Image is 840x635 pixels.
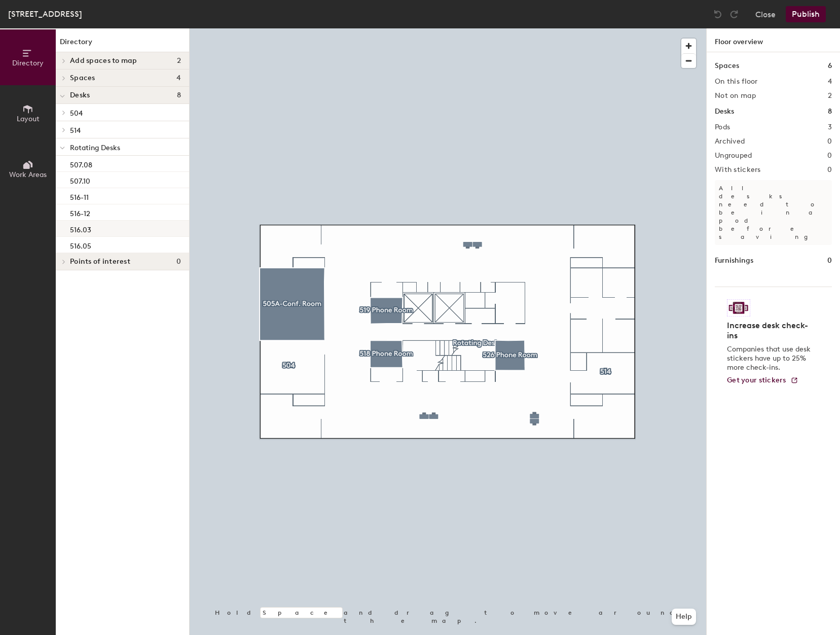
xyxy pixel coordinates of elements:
span: Rotating Desks [70,144,120,152]
h2: 3 [828,123,832,131]
p: 507.08 [70,158,92,169]
h1: Directory [56,37,189,52]
span: Get your stickers [727,376,786,384]
h2: With stickers [715,166,761,174]
h1: 8 [828,106,832,117]
h1: Spaces [715,60,739,72]
span: 0 [176,258,181,266]
p: Companies that use desk stickers have up to 25% more check-ins. [727,345,814,372]
span: 514 [70,126,81,135]
h2: 4 [828,78,832,86]
h2: 2 [828,92,832,100]
span: 8 [177,91,181,99]
p: 516-11 [70,190,89,202]
button: Publish [786,6,826,22]
span: Spaces [70,74,95,82]
span: 2 [177,57,181,65]
img: Undo [713,9,723,19]
p: 507.10 [70,174,90,186]
div: [STREET_ADDRESS] [8,8,82,20]
h2: Not on map [715,92,756,100]
h2: Ungrouped [715,152,752,160]
img: Redo [729,9,739,19]
h1: Furnishings [715,255,753,266]
p: 516-12 [70,206,90,218]
span: Points of interest [70,258,130,266]
p: 516.03 [70,223,91,234]
a: Get your stickers [727,376,798,385]
img: Sticker logo [727,299,750,316]
h1: Floor overview [707,28,840,52]
h2: Pods [715,123,730,131]
span: Layout [17,115,40,123]
span: Directory [12,59,44,67]
span: 4 [176,74,181,82]
span: Add spaces to map [70,57,137,65]
h2: 0 [827,152,832,160]
p: All desks need to be in a pod before saving [715,180,832,245]
span: 504 [70,109,83,118]
h4: Increase desk check-ins [727,321,814,341]
h2: On this floor [715,78,758,86]
h1: 6 [828,60,832,72]
h1: Desks [715,106,734,117]
h1: 0 [827,255,832,266]
span: Desks [70,91,90,99]
h2: Archived [715,137,745,146]
h2: 0 [827,137,832,146]
button: Help [672,609,696,625]
p: 516.05 [70,239,91,251]
h2: 0 [827,166,832,174]
button: Close [755,6,776,22]
span: Work Areas [9,170,47,179]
